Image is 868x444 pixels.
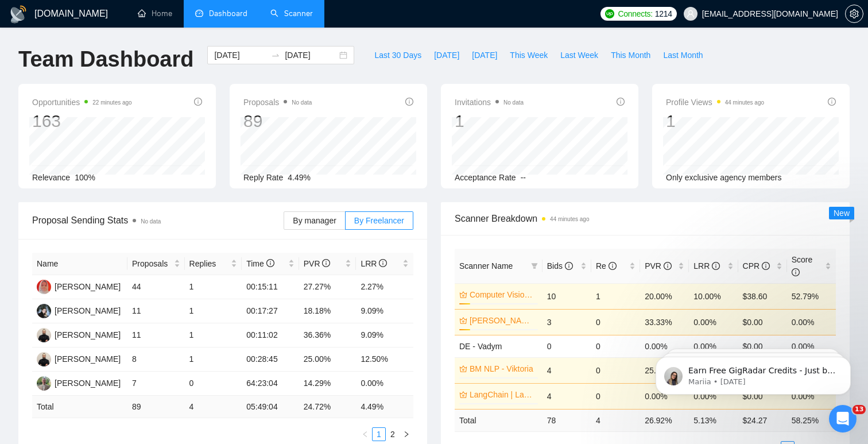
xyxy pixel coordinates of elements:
[459,342,502,351] span: DE - Vadym
[368,46,428,64] button: Last 30 Days
[285,49,337,61] input: End date
[792,255,813,277] span: Score
[455,173,516,182] span: Acceptance Rate
[787,309,836,335] td: 0.00%
[470,362,536,375] a: BM NLP - Viktoria
[266,259,274,267] span: info-circle
[92,99,131,106] time: 22 minutes ago
[689,283,738,309] td: 10.00%
[271,51,280,60] span: swap-right
[738,409,787,431] td: $ 24.27
[591,309,640,335] td: 0
[510,49,548,61] span: This Week
[591,283,640,309] td: 1
[185,323,242,348] td: 1
[470,388,536,401] a: LangChain | LangGraph - [PERSON_NAME]
[243,173,283,182] span: Reply Rate
[37,378,121,387] a: BL[PERSON_NAME]
[787,283,836,309] td: 52.79%
[845,9,863,18] a: setting
[356,348,413,372] td: 12.50%
[638,333,868,413] iframe: Intercom notifications message
[743,261,770,271] span: CPR
[434,49,459,61] span: [DATE]
[127,275,185,299] td: 44
[32,213,284,227] span: Proposal Sending Stats
[472,49,497,61] span: [DATE]
[542,357,591,383] td: 4
[550,216,589,222] time: 44 minutes ago
[459,261,513,271] span: Scanner Name
[459,316,467,325] span: crown
[55,329,121,341] div: [PERSON_NAME]
[372,427,386,441] li: 1
[299,323,356,348] td: 36.36%
[455,409,542,431] td: Total
[37,281,121,291] a: VT[PERSON_NAME]
[138,9,172,18] a: homeHome
[591,409,640,431] td: 4
[542,409,591,431] td: 78
[18,46,193,73] h1: Team Dashboard
[605,9,614,18] img: upwork-logo.png
[640,309,689,335] td: 33.33%
[299,275,356,299] td: 27.27%
[428,46,466,64] button: [DATE]
[459,291,467,299] span: crown
[565,262,573,270] span: info-circle
[209,9,247,18] span: Dashboard
[32,253,127,275] th: Name
[655,7,672,20] span: 1214
[846,9,863,18] span: setting
[725,99,764,106] time: 44 minutes ago
[299,299,356,323] td: 18.18%
[356,396,413,418] td: 4.49 %
[288,173,311,182] span: 4.49%
[373,428,385,441] a: 1
[542,383,591,409] td: 4
[852,405,866,414] span: 13
[37,330,121,339] a: BY[PERSON_NAME]
[37,354,121,363] a: VS[PERSON_NAME]
[185,348,242,372] td: 1
[591,383,640,409] td: 0
[542,283,591,309] td: 10
[459,365,467,373] span: crown
[55,353,121,365] div: [PERSON_NAME]
[37,306,121,315] a: VL[PERSON_NAME]
[185,253,242,275] th: Replies
[400,427,413,441] li: Next Page
[185,275,242,299] td: 1
[132,257,172,270] span: Proposals
[455,95,524,109] span: Invitations
[9,5,28,24] img: logo
[521,173,526,182] span: --
[242,323,299,348] td: 00:11:02
[470,314,536,327] a: [PERSON_NAME]
[185,396,242,418] td: 4
[127,253,185,275] th: Proposals
[531,262,538,269] span: filter
[386,428,399,441] a: 2
[666,95,764,109] span: Profile Views
[242,275,299,299] td: 00:15:11
[834,209,850,218] span: New
[299,372,356,396] td: 14.29%
[455,211,836,226] span: Scanner Breakdown
[55,377,121,389] div: [PERSON_NAME]
[127,299,185,323] td: 11
[127,396,185,418] td: 89
[354,216,404,225] span: By Freelancer
[37,280,51,294] img: VT
[32,110,132,132] div: 163
[127,348,185,372] td: 8
[271,51,280,60] span: to
[304,259,331,268] span: PVR
[400,427,413,441] button: right
[657,46,709,64] button: Last Month
[640,283,689,309] td: 20.00%
[356,275,413,299] td: 2.27%
[466,46,503,64] button: [DATE]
